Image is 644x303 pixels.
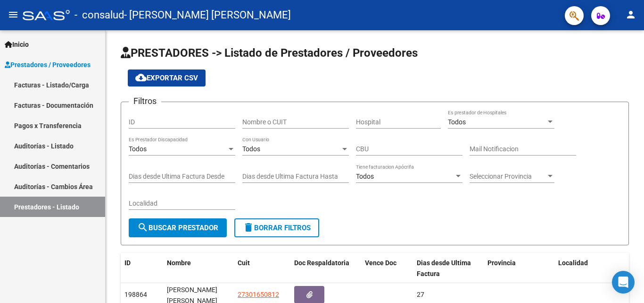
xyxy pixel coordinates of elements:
[135,74,198,82] span: Exportar CSV
[356,173,374,180] span: Todos
[8,9,19,20] mat-icon: menu
[124,291,147,298] span: 198864
[129,95,161,108] h3: Filtros
[5,60,91,70] span: Prestadores / Proveedores
[121,46,418,60] span: PRESTADORES -> Listado de Prestadores / Proveedores
[121,253,163,284] datatable-header-cell: ID
[234,253,290,284] datatable-header-cell: Cuit
[167,259,191,267] span: Nombre
[294,259,349,267] span: Doc Respaldatoria
[417,291,424,298] span: 27
[242,145,260,153] span: Todos
[137,222,149,233] mat-icon: search
[238,259,250,267] span: Cuit
[625,9,636,20] mat-icon: person
[448,118,466,126] span: Todos
[487,259,516,267] span: Provincia
[243,224,311,232] span: Borrar Filtros
[135,72,147,83] mat-icon: cloud_download
[470,173,546,181] span: Seleccionar Provincia
[129,145,147,153] span: Todos
[129,218,227,237] button: Buscar Prestador
[137,224,218,232] span: Buscar Prestador
[234,218,319,237] button: Borrar Filtros
[5,39,29,50] span: Inicio
[554,253,625,284] datatable-header-cell: Localidad
[74,5,124,26] span: - consalud
[128,69,206,87] button: Exportar CSV
[417,259,471,277] span: Dias desde Ultima Factura
[413,253,484,284] datatable-header-cell: Dias desde Ultima Factura
[612,271,635,294] div: Open Intercom Messenger
[484,253,554,284] datatable-header-cell: Provincia
[163,253,234,284] datatable-header-cell: Nombre
[124,5,291,26] span: - [PERSON_NAME] [PERSON_NAME]
[238,291,279,298] span: 27301650812
[558,259,588,267] span: Localidad
[243,222,254,233] mat-icon: delete
[124,259,131,267] span: ID
[290,253,361,284] datatable-header-cell: Doc Respaldatoria
[361,253,413,284] datatable-header-cell: Vence Doc
[365,259,396,267] span: Vence Doc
